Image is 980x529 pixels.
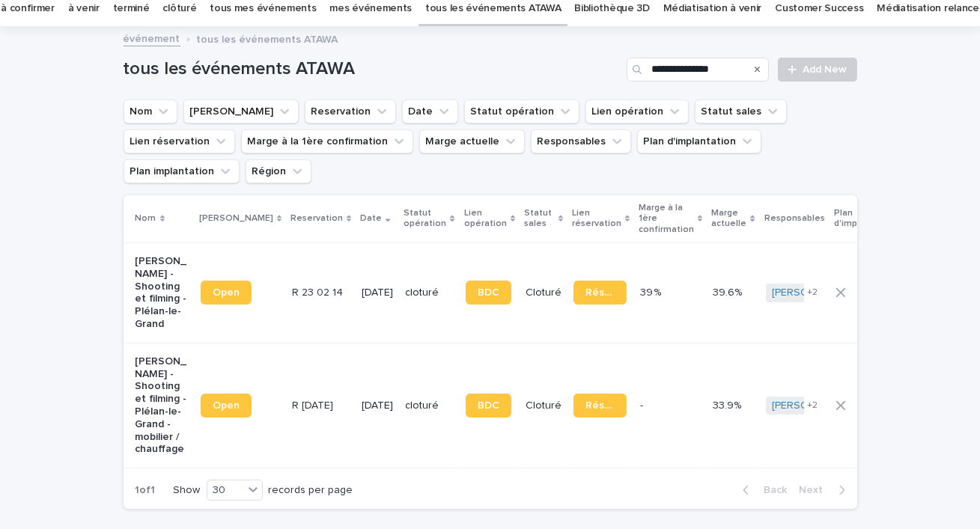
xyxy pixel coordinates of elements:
[585,400,615,411] span: Réservation
[269,484,353,497] p: records per page
[585,287,615,298] span: Réservation
[572,205,621,233] p: Lien réservation
[764,210,825,227] p: Responsables
[466,281,511,305] a: BDC
[197,30,338,46] p: tous les événements ATAWA
[807,401,818,410] span: + 2
[772,400,853,412] a: [PERSON_NAME]
[124,58,621,80] h1: tous les événements ATAWA
[695,100,787,123] button: Statut sales
[241,129,413,153] button: Marge à la 1ère confirmation
[731,483,794,497] button: Back
[637,129,761,153] button: Plan d'implantation
[405,400,453,412] p: cloturé
[124,472,168,509] p: 1 of 1
[803,64,847,75] span: Add New
[136,210,156,227] p: Nom
[402,100,458,123] button: Date
[124,129,235,153] button: Lien réservation
[183,100,299,123] button: Lien Stacker
[640,284,664,299] p: 39 %
[362,400,393,412] p: [DATE]
[573,281,627,305] a: Réservation
[585,100,689,123] button: Lien opération
[360,210,382,227] p: Date
[201,394,252,418] a: Open
[213,287,240,298] span: Open
[639,200,694,238] p: Marge à la 1ère confirmation
[419,129,525,153] button: Marge actuelle
[526,287,561,299] p: Cloturé
[772,287,853,299] a: [PERSON_NAME]
[478,287,499,298] span: BDC
[526,400,561,412] p: Cloturé
[207,483,243,498] div: 30
[531,129,631,153] button: Responsables
[124,29,180,46] a: événement
[464,100,579,123] button: Statut opération
[466,394,511,418] a: BDC
[213,400,240,411] span: Open
[464,205,507,233] p: Lien opération
[778,58,856,82] a: Add New
[404,205,446,233] p: Statut opération
[627,58,769,82] input: Search
[305,100,396,123] button: Reservation
[640,397,646,412] p: -
[124,100,177,123] button: Nom
[199,210,273,227] p: [PERSON_NAME]
[800,485,833,495] span: Next
[174,484,201,497] p: Show
[246,159,311,183] button: Région
[524,205,555,233] p: Statut sales
[711,205,746,233] p: Marge actuelle
[478,400,499,411] span: BDC
[807,288,818,297] span: + 2
[713,284,745,299] p: 39.6%
[794,483,857,497] button: Next
[405,287,453,299] p: cloturé
[834,205,896,233] p: Plan d'implantation
[290,210,343,227] p: Reservation
[124,159,240,183] button: Plan implantation
[713,397,744,412] p: 33.9%
[136,355,189,456] p: [PERSON_NAME] - Shooting et filming - Plélan-le-Grand - mobilier / chauffage
[362,287,393,299] p: [DATE]
[136,255,189,331] p: [PERSON_NAME] - Shooting et filming - Plélan-le-Grand
[755,485,788,495] span: Back
[201,281,252,305] a: Open
[292,397,336,412] p: R 23 02 1840
[292,284,346,299] p: R 23 02 14
[573,394,627,418] a: Réservation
